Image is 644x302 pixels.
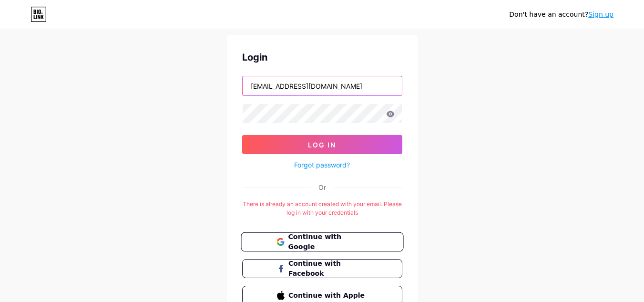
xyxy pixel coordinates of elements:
input: Username [243,76,402,95]
div: Or [318,182,326,192]
a: Sign up [588,10,613,18]
div: Login [242,50,402,64]
button: Log In [242,135,402,154]
span: Continue with Google [288,232,368,252]
a: Continue with Google [242,232,402,251]
a: Forgot password? [294,160,350,170]
div: Don't have an account? [509,10,613,20]
div: There is already an account created with your email. Please log in with your credentials [242,200,402,217]
span: Continue with Facebook [288,259,367,279]
button: Continue with Google [241,232,403,252]
span: Log In [308,141,336,149]
span: Continue with Apple [288,291,367,301]
button: Continue with Facebook [242,259,402,278]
